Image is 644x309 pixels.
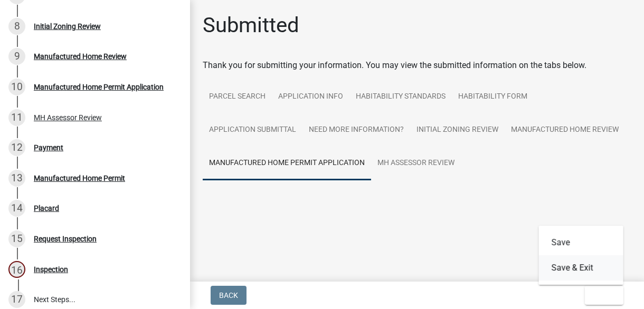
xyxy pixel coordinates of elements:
[34,83,164,91] div: Manufactured Home Permit Application
[8,230,25,247] div: 15
[203,80,272,114] a: Parcel search
[8,291,25,308] div: 17
[539,226,623,285] div: Exit
[371,147,461,180] a: MH Assessor Review
[8,261,25,278] div: 16
[505,113,625,147] a: Manufactured Home Review
[410,113,505,147] a: Initial Zoning Review
[302,113,410,147] a: Need More Information?
[8,170,25,187] div: 13
[203,13,299,38] h1: Submitted
[593,291,609,300] span: Exit
[34,23,101,30] div: Initial Zoning Review
[8,200,25,217] div: 14
[211,286,247,305] button: Back
[203,147,371,180] a: Manufactured Home Permit Application
[34,175,125,182] div: Manufactured Home Permit
[203,59,631,72] div: Thank you for submitting your information. You may view the submitted information on the tabs below.
[8,109,25,126] div: 11
[34,114,102,121] div: MH Assessor Review
[219,291,238,300] span: Back
[8,18,25,35] div: 8
[585,286,623,305] button: Exit
[34,235,97,243] div: Request Inspection
[349,80,452,114] a: Habitability Standards
[8,139,25,156] div: 12
[34,144,63,151] div: Payment
[452,80,534,114] a: Habitability Form
[8,48,25,65] div: 9
[539,230,623,255] button: Save
[272,80,349,114] a: Application Info
[539,255,623,281] button: Save & Exit
[8,79,25,95] div: 10
[34,53,127,60] div: Manufactured Home Review
[203,113,302,147] a: Application Submittal
[34,205,59,212] div: Placard
[34,266,68,273] div: Inspection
